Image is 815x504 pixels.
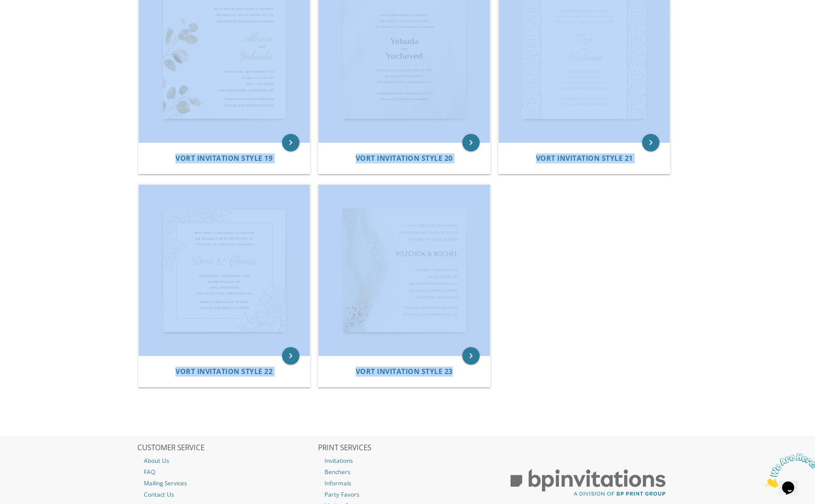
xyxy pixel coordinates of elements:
[642,134,659,151] a: keyboard_arrow_right
[137,455,317,466] a: About Us
[318,185,490,356] img: Vort Invitation Style 23
[175,154,273,163] a: Vort Invitation Style 19
[536,154,633,163] a: Vort Invitation Style 21
[462,347,480,364] a: keyboard_arrow_right
[318,466,497,478] a: Benchers
[761,450,815,491] iframe: chat widget
[356,367,453,376] a: Vort Invitation Style 23
[356,154,453,163] a: Vort Invitation Style 20
[462,134,480,151] a: keyboard_arrow_right
[137,444,317,452] h2: CUSTOMER SERVICE
[318,455,497,466] a: Invitations
[175,367,273,376] span: Vort Invitation Style 22
[137,466,317,478] a: FAQ
[318,478,497,489] a: Informals
[175,153,273,163] span: Vort Invitation Style 19
[137,489,317,500] a: Contact Us
[536,153,633,163] span: Vort Invitation Style 21
[318,444,497,452] h2: PRINT SERVICES
[3,3,57,38] img: Chat attention grabber
[137,478,317,489] a: Mailing Services
[282,134,299,151] a: keyboard_arrow_right
[282,347,299,364] a: keyboard_arrow_right
[356,367,453,376] span: Vort Invitation Style 23
[139,185,310,356] img: Vort Invitation Style 22
[318,489,497,500] a: Party Favors
[175,367,273,376] a: Vort Invitation Style 22
[356,153,453,163] span: Vort Invitation Style 20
